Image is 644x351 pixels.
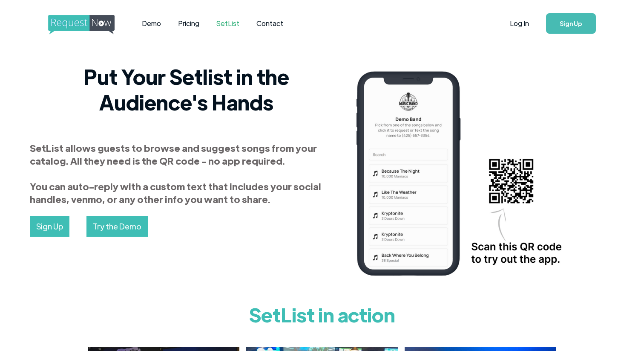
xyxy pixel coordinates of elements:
[30,64,343,115] h2: Put Your Setlist in the Audience's Hands
[30,142,321,205] strong: SetList allows guests to browse and suggest songs from your catalog. All they need is the QR code...
[88,297,556,331] h1: SetList in action
[48,15,112,32] a: home
[48,15,130,35] img: requestnow logo
[208,10,248,37] a: SetList
[133,10,170,37] a: Demo
[30,216,69,237] a: Sign Up
[546,13,596,34] a: Sign Up
[501,9,538,38] a: Log In
[86,216,148,237] a: Try the Demo
[248,10,292,37] a: Contact
[170,10,208,37] a: Pricing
